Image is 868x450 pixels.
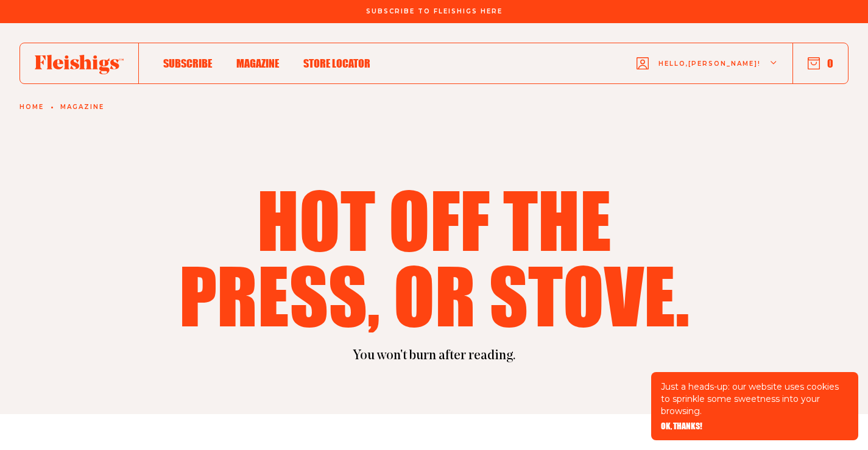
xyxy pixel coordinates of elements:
button: 0 [808,57,833,70]
button: Hello,[PERSON_NAME]! [637,40,778,88]
a: Home [19,104,44,111]
a: Subscribe To Fleishigs Here [364,8,505,14]
span: Magazine [236,57,279,70]
span: Hello, [PERSON_NAME] ! [658,59,761,88]
a: Magazine [60,104,104,111]
p: You won't burn after reading. [37,347,831,365]
span: Subscribe [163,57,212,70]
a: Store locator [303,55,370,71]
button: OK, THANKS! [661,422,702,431]
a: Magazine [236,55,279,71]
p: Just a heads-up: our website uses cookies to sprinkle some sweetness into your browsing. [661,381,849,417]
h1: Hot off the press, or stove. [171,181,697,332]
span: Store locator [303,57,370,70]
span: Subscribe To Fleishigs Here [366,8,503,15]
a: Subscribe [163,55,212,71]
